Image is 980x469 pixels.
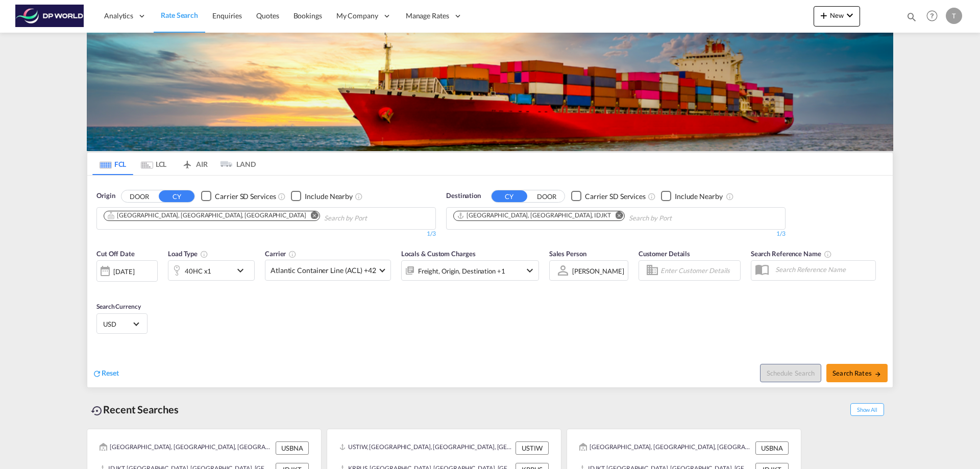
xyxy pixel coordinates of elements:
[339,441,513,455] div: USTIW, Tacoma, WA, United States, North America, Americas
[946,8,962,24] div: T
[291,191,353,202] md-checkbox: Checkbox No Ink
[293,11,322,20] span: Bookings
[159,190,194,202] button: CY
[401,260,539,281] div: Freight Origin Destination Factory Stuffingicon-chevron-down
[446,230,786,238] div: 1/3
[212,11,242,20] span: Enquiries
[446,191,481,201] span: Destination
[265,250,297,258] span: Carrier
[850,403,884,416] span: Show All
[185,264,211,278] div: 40HC x1
[824,250,832,258] md-icon: Your search will be saved by the below given name
[492,190,527,202] button: CY
[755,441,789,455] div: USBNA
[161,11,198,19] span: Rate Search
[906,11,917,27] div: icon-magnify
[87,176,893,387] div: OriginDOOR CY Checkbox No InkUnchecked: Search for CY (Container Yard) services for all selected ...
[271,265,376,276] span: Atlantic Container Line (ACL) +42
[571,263,625,278] md-select: Sales Person: Tobin Orillion
[174,153,215,175] md-tab-item: AIR
[629,210,726,227] input: Chips input.
[923,7,941,24] span: Help
[324,210,421,227] input: Chips input.
[304,211,320,221] button: Remove
[96,250,135,258] span: Cut Off Date
[96,260,158,282] div: [DATE]
[133,153,174,175] md-tab-item: LCL
[278,192,286,201] md-icon: Unchecked: Search for CY (Container Yard) services for all selected carriers.Checked : Search for...
[92,369,102,378] md-icon: icon-refresh
[113,267,134,276] div: [DATE]
[121,190,157,202] button: DOOR
[87,398,183,421] div: Recent Searches
[92,153,256,175] md-pagination-wrapper: Use the left and right arrow keys to navigate between tabs
[406,11,449,21] span: Manage Rates
[92,368,119,379] div: icon-refreshReset
[906,11,917,22] md-icon: icon-magnify
[96,303,141,310] span: Search Currency
[660,263,737,278] input: Enter Customer Details
[91,405,103,417] md-icon: icon-backup-restore
[639,250,690,258] span: Customer Details
[832,369,881,377] span: Search Rates
[726,192,734,201] md-icon: Unchecked: Ignores neighbouring ports when fetching rates.Checked : Includes neighbouring ports w...
[103,319,132,329] span: USD
[524,264,536,277] md-icon: icon-chevron-down
[549,250,586,258] span: Sales Person
[661,191,723,202] md-checkbox: Checkbox No Ink
[579,441,753,455] div: USBNA, Nashville, TN, United States, North America, Americas
[104,11,133,21] span: Analytics
[401,250,476,258] span: Locals & Custom Charges
[96,281,104,294] md-datepicker: Select
[256,11,279,20] span: Quotes
[215,153,256,175] md-tab-item: LAND
[751,250,832,258] span: Search Reference Name
[529,190,565,202] button: DOOR
[87,33,893,151] img: LCL+%26+FCL+BACKGROUND.png
[571,191,646,202] md-checkbox: Checkbox No Ink
[96,191,115,201] span: Origin
[585,191,646,202] div: Carrier SD Services
[923,7,946,26] div: Help
[107,211,306,220] div: Nashville, TN, USBNA
[760,364,821,382] button: Note: By default Schedule search will only considerorigin ports, destination ports and cut off da...
[200,250,208,258] md-icon: icon-information-outline
[457,211,613,220] div: Press delete to remove this chip.
[168,250,208,258] span: Load Type
[818,9,830,21] md-icon: icon-plus 400-fg
[276,441,309,455] div: USBNA
[675,191,723,202] div: Include Nearby
[844,9,856,21] md-icon: icon-chevron-down
[234,264,252,277] md-icon: icon-chevron-down
[874,371,881,378] md-icon: icon-arrow-right
[168,260,255,281] div: 40HC x1icon-chevron-down
[102,316,142,331] md-select: Select Currency: $ USDUnited States Dollar
[96,230,436,238] div: 1/3
[102,208,425,227] md-chips-wrap: Chips container. Use arrow keys to select chips.
[457,211,611,220] div: Jakarta, Java, IDJKT
[609,211,624,221] button: Remove
[288,250,297,258] md-icon: The selected Trucker/Carrierwill be displayed in the rate results If the rates are from another f...
[92,153,133,175] md-tab-item: FCL
[102,368,119,377] span: Reset
[826,364,888,382] button: Search Ratesicon-arrow-right
[648,192,656,201] md-icon: Unchecked: Search for CY (Container Yard) services for all selected carriers.Checked : Search for...
[305,191,353,202] div: Include Nearby
[418,264,505,278] div: Freight Origin Destination Factory Stuffing
[814,6,860,27] button: icon-plus 400-fgNewicon-chevron-down
[770,262,875,277] input: Search Reference Name
[572,267,624,275] div: [PERSON_NAME]
[107,211,308,220] div: Press delete to remove this chip.
[215,191,276,202] div: Carrier SD Services
[355,192,363,201] md-icon: Unchecked: Ignores neighbouring ports when fetching rates.Checked : Includes neighbouring ports w...
[818,11,856,19] span: New
[516,441,549,455] div: USTIW
[201,191,276,202] md-checkbox: Checkbox No Ink
[336,11,378,21] span: My Company
[100,441,273,455] div: USBNA, Nashville, TN, United States, North America, Americas
[452,208,730,227] md-chips-wrap: Chips container. Use arrow keys to select chips.
[181,158,193,166] md-icon: icon-airplane
[15,5,84,28] img: c08ca190194411f088ed0f3ba295208c.png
